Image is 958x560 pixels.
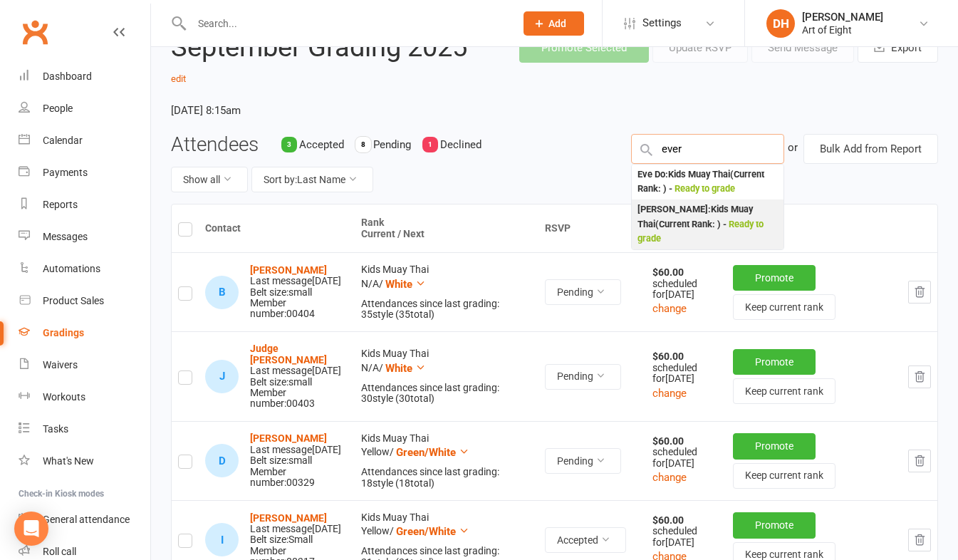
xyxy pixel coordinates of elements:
[19,221,150,253] a: Messages
[355,252,538,331] td: Kids Muay Thai N/A /
[385,362,412,375] span: White
[205,360,239,393] div: Judge Beldon
[422,137,438,152] div: 1
[373,138,411,151] span: Pending
[385,276,426,293] button: White
[187,14,505,33] input: Search...
[19,381,150,413] a: Workouts
[250,512,327,524] a: [PERSON_NAME]
[396,523,469,540] button: Green/White
[43,391,85,403] div: Workouts
[733,265,816,291] button: Promote
[858,33,938,63] button: Export
[43,295,104,306] div: Product Sales
[396,525,456,538] span: Green/White
[646,204,937,252] th: Payment
[19,317,150,349] a: Gradings
[250,524,348,534] div: Last message [DATE]
[250,365,348,376] div: Last message [DATE]
[802,11,883,24] div: [PERSON_NAME]
[802,24,883,36] div: Art of Eight
[251,167,373,192] button: Sort by:Last Name
[440,138,481,151] span: Declined
[14,512,48,546] div: Open Intercom Messenger
[171,167,248,192] button: Show all
[652,385,687,402] button: change
[355,137,371,152] div: 8
[199,204,355,252] th: Contact
[250,264,327,276] a: [PERSON_NAME]
[43,423,68,435] div: Tasks
[642,7,682,39] span: Settings
[19,157,150,189] a: Payments
[652,514,684,526] strong: $60.00
[43,231,88,242] div: Messages
[43,327,84,338] div: Gradings
[43,514,130,525] div: General attendance
[171,73,186,84] a: edit
[545,448,621,474] button: Pending
[652,266,684,278] strong: $60.00
[396,446,456,459] span: Green/White
[545,364,621,390] button: Pending
[17,14,53,50] a: Clubworx
[652,351,684,362] strong: $60.00
[396,444,469,461] button: Green/White
[652,515,720,548] div: scheduled for [DATE]
[250,343,348,409] div: Belt size: small Member number: 00403
[43,167,88,178] div: Payments
[19,349,150,381] a: Waivers
[43,103,73,114] div: People
[19,125,150,157] a: Calendar
[652,300,687,317] button: change
[43,199,78,210] div: Reports
[733,463,835,489] button: Keep current rank
[19,285,150,317] a: Product Sales
[545,527,626,553] button: Accepted
[205,276,239,309] div: Bishop Beldon
[548,18,566,29] span: Add
[733,349,816,375] button: Promote
[637,202,778,247] div: [PERSON_NAME] : Kids Muay Thai (Current Rank: ) -
[299,138,344,151] span: Accepted
[281,137,297,152] div: 3
[205,523,239,556] div: Isabella Chen-Smith
[19,504,150,536] a: General attendance kiosk mode
[171,98,478,123] time: [DATE] 8:15am
[250,445,348,455] div: Last message [DATE]
[733,512,816,538] button: Promote
[171,134,259,156] h3: Attendees
[385,278,412,291] span: White
[43,71,92,82] div: Dashboard
[652,469,687,486] button: change
[250,265,348,320] div: Belt size: small Member number: 00404
[733,294,835,320] button: Keep current rank
[250,432,327,444] a: [PERSON_NAME]
[361,383,532,405] div: Attendances since last grading: 30 style ( 30 total)
[524,11,584,36] button: Add
[205,444,239,477] div: Dominic Biggs
[355,331,538,420] td: Kids Muay Thai N/A /
[652,436,720,469] div: scheduled for [DATE]
[652,435,684,447] strong: $60.00
[43,455,94,467] div: What's New
[652,351,720,384] div: scheduled for [DATE]
[19,413,150,445] a: Tasks
[250,343,327,365] a: Judge [PERSON_NAME]
[355,421,538,500] td: Kids Muay Thai Yellow /
[43,263,100,274] div: Automations
[538,204,646,252] th: RSVP
[250,276,348,286] div: Last message [DATE]
[19,253,150,285] a: Automations
[631,134,784,164] input: Search Members by name
[361,299,532,321] div: Attendances since last grading: 35 style ( 35 total)
[637,167,778,197] div: Eve Do : Kids Muay Thai (Current Rank: ) -
[733,378,835,404] button: Keep current rank
[361,467,532,489] div: Attendances since last grading: 18 style ( 18 total)
[19,189,150,221] a: Reports
[385,360,426,377] button: White
[43,359,78,370] div: Waivers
